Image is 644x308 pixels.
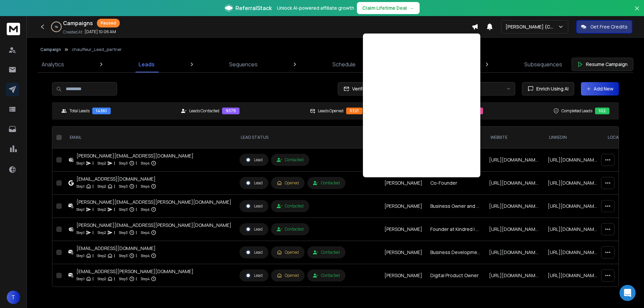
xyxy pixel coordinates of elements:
div: Lead [245,249,263,255]
p: Step 1 [76,252,85,259]
p: | [136,183,137,190]
p: | [114,229,115,236]
p: chauffeur_Lead_partner [72,47,122,52]
td: [URL][DOMAIN_NAME] [544,172,602,195]
div: Contacted [313,180,340,186]
p: Step 2 [98,206,106,213]
p: Step 2 [98,183,106,190]
div: 14361 [92,108,111,114]
a: Leads [135,56,159,72]
div: Contacted [313,273,340,278]
td: [URL][DOMAIN_NAME] [485,241,544,264]
div: [EMAIL_ADDRESS][DOMAIN_NAME] [76,176,156,182]
p: | [136,206,137,213]
p: | [93,229,94,236]
span: → [410,5,414,11]
div: [PERSON_NAME][EMAIL_ADDRESS][PERSON_NAME][DOMAIN_NAME] [76,222,231,229]
p: Step 2 [98,229,106,236]
a: Subsequences [520,56,566,72]
p: | [114,160,115,167]
p: Step 2 [98,252,106,259]
div: Opened [277,273,299,278]
td: Digital Product Owner [426,264,485,287]
p: Step 4 [141,206,150,213]
p: Step 1 [76,183,85,190]
th: website [485,127,544,148]
p: Subsequences [524,60,562,68]
td: [PERSON_NAME] [380,195,426,218]
p: 1 % [55,25,58,29]
p: Completed Leads [561,108,592,114]
a: Schedule [328,56,360,72]
div: Contacted [277,227,304,232]
div: Lead [245,272,263,279]
div: Paused [97,19,120,27]
div: Lead [245,203,263,209]
div: 9379 [222,108,239,114]
td: [URL][DOMAIN_NAME] [485,195,544,218]
p: | [136,275,137,282]
td: [URL][DOMAIN_NAME][PERSON_NAME] [544,218,602,241]
td: [PERSON_NAME] [380,172,426,195]
p: Step 4 [141,275,150,282]
td: [PERSON_NAME] [380,241,426,264]
p: | [93,206,94,213]
p: Step 1 [76,229,85,236]
td: Founder at Kindred | The Power [426,218,485,241]
p: Total Leads [69,108,90,114]
p: | [136,252,137,259]
p: Step 4 [141,183,150,190]
p: Get Free Credits [590,23,628,30]
a: Sequences [225,56,262,72]
p: | [114,275,115,282]
div: Lead [245,157,263,163]
p: Step 3 [119,275,128,282]
td: Business Owner and Travel Consultant [426,195,485,218]
div: Contacted [277,157,304,163]
button: Resume Campaign [572,58,633,71]
th: LinkedIn [544,127,602,148]
p: Step 3 [119,183,128,190]
div: [EMAIL_ADDRESS][DOMAIN_NAME] [76,245,156,252]
button: T [7,291,20,304]
p: Schedule [332,60,356,68]
p: Leads [139,60,155,68]
h1: Campaigns [63,19,93,27]
div: Opened [277,250,299,255]
button: Claim Lifetime Deal→ [357,2,420,14]
th: LEAD STATUS [235,127,380,148]
div: Contacted [313,250,340,255]
td: [URL][DOMAIN_NAME] [485,172,544,195]
button: Campaign [40,47,61,52]
p: Step 4 [141,160,150,167]
div: 102 [595,108,609,114]
p: | [114,252,115,259]
p: Step 4 [141,252,150,259]
p: | [136,160,137,167]
td: [PERSON_NAME] [380,218,426,241]
p: Leads Opened [318,108,343,114]
td: [URL][DOMAIN_NAME] [485,148,544,172]
td: [PERSON_NAME] [380,264,426,287]
td: Co-Founder [426,172,485,195]
button: Enrich Using AI [522,82,574,96]
td: Business Development Manager/Founder [426,241,485,264]
p: | [114,183,115,190]
p: Step 1 [76,160,85,167]
td: [URL][DOMAIN_NAME] [485,218,544,241]
p: Step 4 [141,229,150,236]
p: Step 3 [119,229,128,236]
p: | [136,229,137,236]
p: | [93,252,94,259]
span: Verification Results [350,85,396,92]
p: Leads Contacted [189,108,219,114]
div: [PERSON_NAME][EMAIL_ADDRESS][PERSON_NAME][DOMAIN_NAME] [76,199,231,205]
p: [PERSON_NAME] (Cold) [505,23,558,30]
div: Opened [277,180,299,186]
p: | [93,183,94,190]
button: Verification Results [338,82,401,96]
div: 5321 [346,108,363,114]
p: Step 2 [98,160,106,167]
span: Enrich Using AI [534,85,569,92]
